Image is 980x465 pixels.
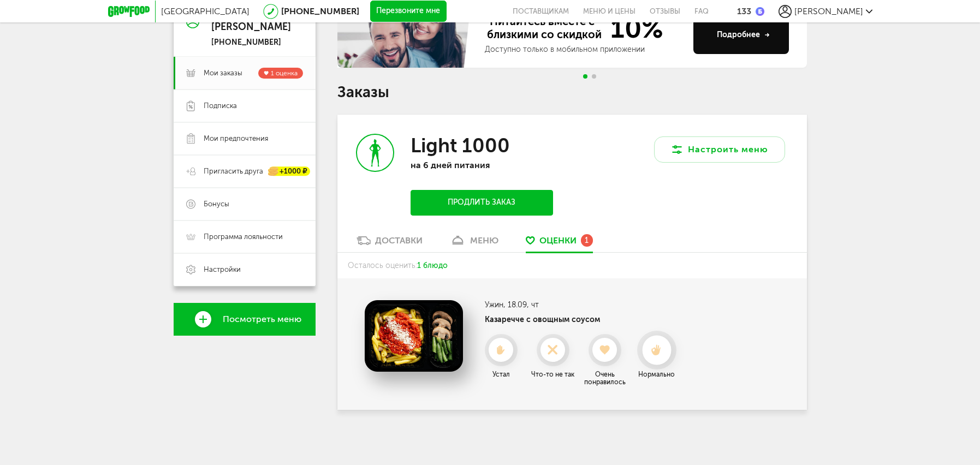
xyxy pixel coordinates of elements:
[417,261,448,270] span: 1 блюдо
[351,235,428,252] a: Доставки
[174,303,316,336] a: Посмотреть меню
[444,235,504,252] a: меню
[737,6,751,16] div: 133
[174,57,316,90] a: Мои заказы 1 оценка
[281,6,359,16] a: [PHONE_NUMBER]
[604,15,663,42] span: 10%
[632,371,681,378] div: Нормально
[485,315,681,324] h4: Казаречче с овощным соусом
[794,6,863,16] span: [PERSON_NAME]
[370,1,447,22] button: Перезвоните мне
[583,74,587,79] span: Go to slide 1
[204,265,241,275] span: Настройки
[485,44,685,55] div: Доступно только в мобильном приложении
[485,15,604,42] span: Питайтесь вместе с близкими со скидкой
[204,199,229,209] span: Бонусы
[174,253,316,286] a: Настройки
[204,134,268,144] span: Мои предпочтения
[485,300,681,309] h3: Ужин
[174,122,316,155] a: Мои предпочтения
[337,253,807,278] div: Осталось оценить:
[269,167,310,176] div: +1000 ₽
[654,136,785,163] button: Настроить меню
[204,101,237,111] span: Подписка
[470,235,498,246] div: меню
[580,371,629,386] div: Очень понравилось
[174,220,316,253] a: Программа лояльности
[365,300,463,372] img: Казаречче с овощным соусом
[503,300,539,309] span: , 18.09, чт
[204,166,263,176] span: Пригласить друга
[693,16,789,54] button: Подробнее
[337,2,474,68] img: family-banner.579af9d.jpg
[756,7,764,16] img: bonus_b.cdccf46.png
[204,232,283,242] span: Программа лояльности
[223,314,301,324] span: Посмотреть меню
[592,74,596,79] span: Go to slide 2
[174,155,316,188] a: Пригласить друга +1000 ₽
[477,371,526,378] div: Устал
[211,38,291,47] div: [PHONE_NUMBER]
[204,68,242,78] span: Мои заказы
[539,235,577,246] span: Оценки
[161,6,250,16] span: [GEOGRAPHIC_DATA]
[337,85,807,99] h1: Заказы
[174,90,316,122] a: Подписка
[411,160,553,170] p: на 6 дней питания
[528,371,578,378] div: Что-то не так
[581,234,593,246] div: 1
[375,235,423,246] div: Доставки
[411,134,510,157] h3: Light 1000
[717,29,770,40] div: Подробнее
[411,190,553,216] button: Продлить заказ
[271,69,298,77] span: 1 оценка
[520,235,598,252] a: Оценки 1
[174,188,316,220] a: Бонусы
